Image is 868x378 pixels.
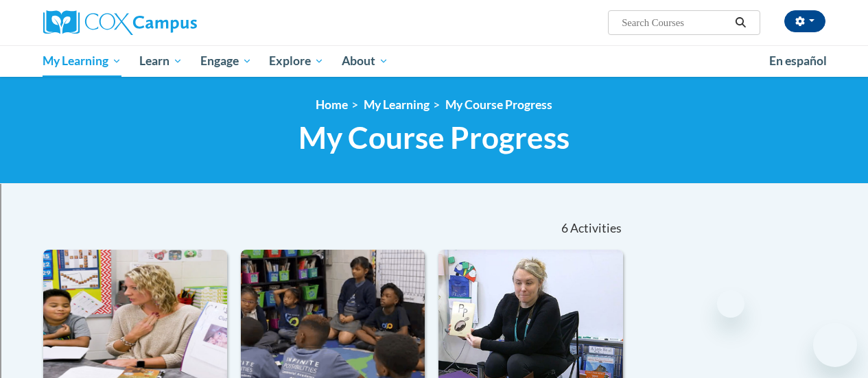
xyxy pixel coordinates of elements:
[784,10,825,32] button: Account Settings
[260,45,333,77] a: Explore
[34,45,131,77] a: My Learning
[33,45,836,77] div: Main menu
[200,53,252,69] span: Engage
[269,53,324,69] span: Explore
[717,290,744,318] iframe: Close message
[316,97,348,112] a: Home
[139,53,183,69] span: Learn
[342,53,388,69] span: About
[43,10,197,35] img: Cox Campus
[43,10,290,35] a: Cox Campus
[445,97,552,112] a: My Course Progress
[333,45,397,77] a: About
[43,53,121,69] span: My Learning
[760,47,836,75] a: En español
[730,14,751,31] button: Search
[364,97,430,112] a: My Learning
[769,54,827,68] span: En español
[813,323,857,367] iframe: Button to launch messaging window
[191,45,261,77] a: Engage
[620,14,730,31] input: Search Courses
[298,119,570,156] span: My Course Progress
[130,45,191,77] a: Learn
